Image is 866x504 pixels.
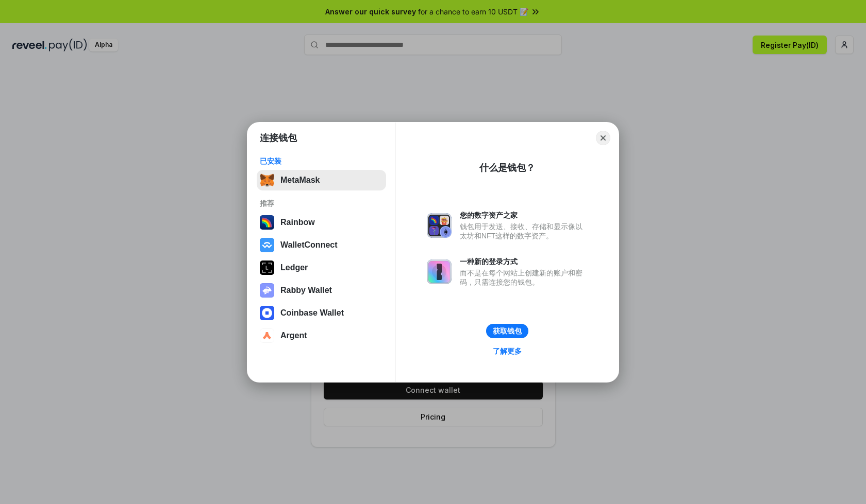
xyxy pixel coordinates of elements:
[460,257,588,266] div: 一种新的登录方式
[260,260,274,275] img: svg+xml,%3Csvg%20xmlns%3D%22http%3A%2F%2Fwww.w3.org%2F2000%2Fsvg%22%20width%3D%2228%22%20height%3...
[280,308,344,318] div: Coinbase Wallet
[486,324,528,338] button: 获取钱包
[257,325,386,346] button: Argent
[493,326,522,336] div: 获取钱包
[257,257,386,278] button: Ledger
[280,286,332,295] div: Rabby Wallet
[460,222,588,240] div: 钱包用于发送、接收、存储和显示像以太坊和NFT这样的数字资产。
[280,176,320,185] div: MetaMask
[257,280,386,301] button: Rabby Wallet
[487,344,528,358] a: 了解更多
[427,259,452,284] img: svg+xml,%3Csvg%20xmlns%3D%22http%3A%2F%2Fwww.w3.org%2F2000%2Fsvg%22%20fill%3D%22none%22%20viewBox...
[260,173,274,187] img: svg+xml,%3Csvg%20fill%3D%22none%22%20height%3D%2233%22%20viewBox%3D%220%200%2035%2033%22%20width%...
[596,131,610,145] button: Close
[260,199,383,208] div: 推荐
[260,238,274,252] img: svg+xml,%3Csvg%20width%3D%2228%22%20height%3D%2228%22%20viewBox%3D%220%200%2028%2028%22%20fill%3D...
[280,218,315,227] div: Rainbow
[479,162,535,174] div: 什么是钱包？
[460,268,588,287] div: 而不是在每个网站上创建新的账户和密码，只需连接您的钱包。
[260,215,274,230] img: svg+xml,%3Csvg%20width%3D%22120%22%20height%3D%22120%22%20viewBox%3D%220%200%20120%20120%22%20fil...
[257,170,386,190] button: MetaMask
[260,283,274,298] img: svg+xml,%3Csvg%20xmlns%3D%22http%3A%2F%2Fwww.w3.org%2F2000%2Fsvg%22%20fill%3D%22none%22%20viewBox...
[493,346,522,356] div: 了解更多
[257,303,386,323] button: Coinbase Wallet
[280,263,308,272] div: Ledger
[280,331,307,340] div: Argent
[427,213,452,238] img: svg+xml,%3Csvg%20xmlns%3D%22http%3A%2F%2Fwww.w3.org%2F2000%2Fsvg%22%20fill%3D%22none%22%20viewBox...
[257,235,386,255] button: WalletConnect
[260,328,274,343] img: svg+xml,%3Csvg%20width%3D%2228%22%20height%3D%2228%22%20viewBox%3D%220%200%2028%2028%22%20fill%3D...
[260,306,274,320] img: svg+xml,%3Csvg%20width%3D%2228%22%20height%3D%2228%22%20viewBox%3D%220%200%2028%2028%22%20fill%3D...
[257,212,386,233] button: Rainbow
[460,211,588,220] div: 您的数字资产之家
[260,132,297,144] h1: 连接钱包
[260,157,383,166] div: 已安装
[280,240,338,250] div: WalletConnect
